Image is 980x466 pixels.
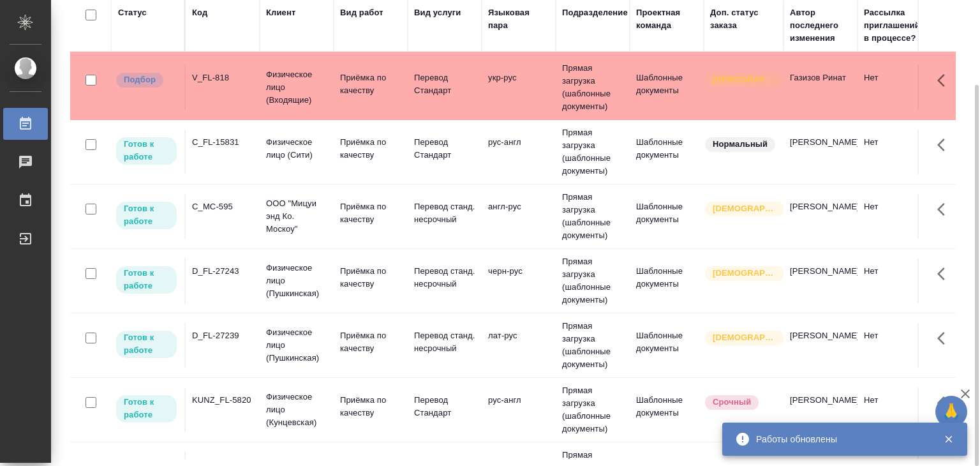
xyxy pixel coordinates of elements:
td: Шаблонные документы [630,130,704,174]
p: Срочный [713,396,751,409]
button: Здесь прячутся важные кнопки [930,323,960,354]
div: Статус [118,6,147,19]
td: Шаблонные документы [630,194,704,239]
div: Вид услуги [414,6,461,19]
td: Нет [857,194,932,239]
div: Клиент [266,6,295,19]
div: KUNZ_FL-5820 [192,394,253,407]
p: Готов к работе [124,396,169,421]
p: Перевод Стандарт [414,136,475,162]
p: Перевод станд. несрочный [414,265,475,290]
p: Физическое лицо (Входящие) [266,68,327,107]
button: Здесь прячутся важные кнопки [930,259,960,289]
p: Приёмка по качеству [340,71,401,97]
td: рус-англ [482,387,556,432]
td: Шаблонные документы [630,259,704,303]
div: Автор последнего изменения [790,6,851,45]
p: Физическое лицо (Кунцевская) [266,391,327,429]
td: Шаблонные документы [630,387,704,432]
button: Здесь прячутся важные кнопки [930,130,960,160]
td: [PERSON_NAME] [783,323,857,368]
div: Проектная команда [636,6,697,32]
button: Закрыть [935,433,961,445]
td: Газизов Ринат [783,65,857,110]
p: Приёмка по качеству [340,265,401,290]
p: Перевод Стандарт [414,394,475,419]
p: ООО "Мицуи энд Ко. Москоу" [266,197,327,236]
p: [DEMOGRAPHIC_DATA] [713,331,776,344]
div: C_FL-15831 [192,136,253,149]
p: [DEMOGRAPHIC_DATA] [713,73,776,86]
p: Перевод станд. несрочный [414,200,475,226]
p: Перевод Стандарт [414,71,475,97]
div: Исполнитель может приступить к работе [115,394,178,424]
p: Готов к работе [124,202,169,228]
div: D_FL-27239 [192,329,253,342]
td: Прямая загрузка (шаблонные документы) [556,120,630,184]
p: Физическое лицо (Пушкинская) [266,326,327,365]
td: Прямая загрузка (шаблонные документы) [556,313,630,377]
div: V_FL-818 [192,71,253,84]
td: Нет [857,387,932,432]
td: Прямая загрузка (шаблонные документы) [556,249,630,313]
td: англ-рус [482,194,556,239]
p: Физическое лицо (Пушкинская) [266,262,327,300]
div: Работы обновлены [756,433,924,446]
p: Подбор [124,73,156,86]
td: Нет [857,259,932,303]
p: Приёмка по качеству [340,200,401,226]
p: Перевод станд. несрочный [414,329,475,355]
div: D_FL-27243 [192,265,253,278]
td: [PERSON_NAME] [783,259,857,303]
div: Подразделение [562,6,628,19]
p: Приёмка по качеству [340,136,401,162]
p: [DEMOGRAPHIC_DATA] [713,202,776,215]
td: рус-англ [482,130,556,174]
p: Приёмка по качеству [340,329,401,355]
p: Готов к работе [124,138,169,163]
span: 🙏 [940,398,962,425]
td: Прямая загрузка (шаблонные документы) [556,378,630,442]
td: лат-рус [482,323,556,368]
td: Шаблонные документы [630,323,704,368]
div: Вид работ [340,6,383,19]
div: Исполнитель может приступить к работе [115,136,178,166]
td: Нет [857,130,932,174]
p: Приёмка по качеству [340,394,401,419]
div: Рассылка приглашений в процессе? [864,6,925,45]
td: Прямая загрузка (шаблонные документы) [556,184,630,248]
td: [PERSON_NAME] [783,130,857,174]
p: Готов к работе [124,267,169,292]
div: Языковая пара [488,6,549,32]
div: Доп. статус заказа [710,6,777,32]
div: C_MC-595 [192,200,253,213]
div: Код [192,6,207,19]
button: 🙏 [935,396,967,428]
td: черн-рус [482,259,556,303]
p: Нормальный [713,138,768,151]
div: Исполнитель может приступить к работе [115,329,178,359]
button: Здесь прячутся важные кнопки [930,65,960,96]
td: Прямая загрузка (шаблонные документы) [556,56,630,119]
td: Нет [857,323,932,368]
p: [DEMOGRAPHIC_DATA] [713,267,776,280]
td: Нет [857,65,932,110]
td: [PERSON_NAME] [783,387,857,432]
p: Готов к работе [124,331,169,357]
div: Исполнитель может приступить к работе [115,265,178,295]
p: Физическое лицо (Сити) [266,136,327,162]
button: Здесь прячутся важные кнопки [930,194,960,225]
td: Шаблонные документы [630,65,704,110]
button: Здесь прячутся важные кнопки [930,387,960,418]
div: Можно подбирать исполнителей [115,71,178,89]
td: укр-рус [482,65,556,110]
div: Исполнитель может приступить к работе [115,200,178,230]
td: [PERSON_NAME] [783,194,857,239]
